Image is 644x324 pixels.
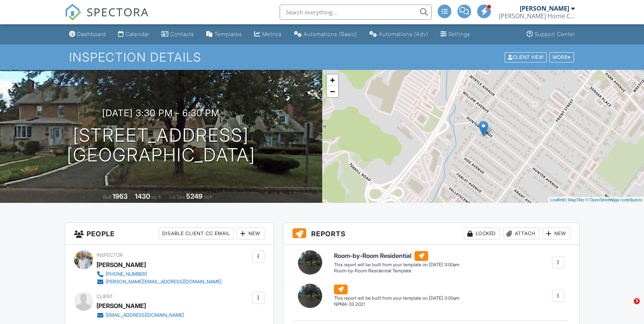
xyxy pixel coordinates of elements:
[106,312,184,318] div: [EMAIL_ADDRESS][DOMAIN_NAME]
[106,279,222,285] div: [PERSON_NAME][EMAIL_ADDRESS][DOMAIN_NAME]
[504,54,549,60] a: Client View
[535,31,575,37] div: Support Center
[102,108,220,118] h3: [DATE] 3:30 pm - 6:30 pm
[334,295,459,301] div: This report will be built from your template on [DATE] 3:00am
[548,197,644,203] div: |
[334,301,459,308] div: NPMA-33 2021
[158,27,197,41] a: Contacts
[97,252,123,258] span: Inspector
[549,52,574,62] div: More
[304,31,357,37] div: Automations (Basic)
[186,192,203,200] div: 5249
[69,51,574,64] h1: Inspection Details
[151,194,162,200] span: sq. ft.
[334,268,459,274] div: Room-by-Room Residential Template
[464,228,500,240] div: Locked
[214,31,242,37] div: Templates
[65,223,274,245] h3: People
[437,27,473,41] a: Settings
[97,311,184,319] a: [EMAIL_ADDRESS][DOMAIN_NAME]
[169,194,185,200] span: Lot Size
[520,5,569,12] div: [PERSON_NAME]
[112,192,128,200] div: 1963
[97,278,222,286] a: [PERSON_NAME][EMAIL_ADDRESS][DOMAIN_NAME]
[135,192,150,200] div: 1430
[66,27,109,41] a: Dashboard
[334,262,459,268] div: This report will be built from your template on [DATE] 3:00am
[87,4,149,20] span: SPECTORA
[67,125,255,166] h1: [STREET_ADDRESS] [GEOGRAPHIC_DATA]
[543,228,570,240] div: New
[125,31,149,37] div: Calendar
[585,198,642,202] a: © OpenStreetMap contributors
[283,223,579,245] h3: Reports
[106,271,147,277] div: [PHONE_NUMBER]
[334,251,459,261] h6: Room-by-Room Residential
[499,12,575,20] div: Merson Home Consulting
[448,31,470,37] div: Settings
[262,31,282,37] div: Metrics
[524,27,578,41] a: Support Center
[65,10,149,26] a: SPECTORA
[505,52,547,62] div: Client View
[251,27,285,41] a: Metrics
[204,194,213,200] span: sq.ft.
[65,4,81,21] img: The Best Home Inspection Software - Spectora
[327,74,338,86] a: Zoom in
[503,228,540,240] div: Attach
[618,298,636,316] iframe: Intercom live chat
[327,86,338,97] a: Zoom out
[366,27,431,41] a: Automations (Advanced)
[550,198,563,202] a: Leaflet
[97,300,146,311] div: [PERSON_NAME]
[564,198,584,202] a: © MapTiler
[170,31,194,37] div: Contacts
[634,298,640,304] span: 3
[237,228,264,240] div: New
[379,31,428,37] div: Automations (Adv)
[291,27,360,41] a: Automations (Basic)
[280,5,432,20] input: Search everything...
[97,294,113,299] span: Client
[203,27,245,41] a: Templates
[115,27,152,41] a: Calendar
[97,270,222,278] a: [PHONE_NUMBER]
[77,31,106,37] div: Dashboard
[159,228,234,240] div: Disable Client CC Email
[97,259,146,270] div: [PERSON_NAME]
[103,194,111,200] span: Built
